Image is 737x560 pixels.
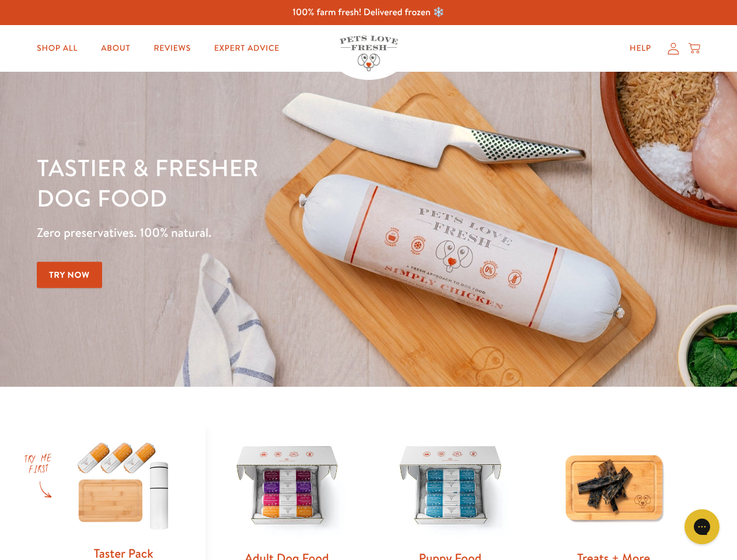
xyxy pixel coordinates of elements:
[340,36,398,71] img: Pets Love Fresh
[92,37,139,60] a: About
[37,262,102,288] a: Try Now
[620,37,661,60] a: Help
[679,505,725,548] iframe: Gorgias live chat messenger
[37,222,479,243] p: Zero preservatives. 100% natural.
[27,37,87,60] a: Shop All
[205,37,289,60] a: Expert Advice
[37,152,479,213] h1: Tastier & fresher dog food
[144,37,200,60] a: Reviews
